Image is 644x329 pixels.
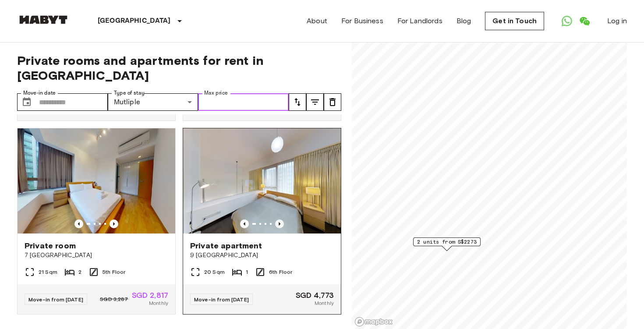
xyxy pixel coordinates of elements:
a: Open WeChat [576,12,593,30]
button: Previous image [275,219,284,228]
span: 5th Floor [103,268,125,276]
span: 1 [246,268,248,276]
div: Mutliple [108,93,198,111]
span: SGD 4,773 [296,291,334,299]
label: Move-in date [23,89,56,97]
button: Previous image [110,219,118,228]
span: 20 Sqm [204,268,225,276]
span: 21 Sqm [39,268,57,276]
img: Marketing picture of unit SG-01-038-004-01 [183,128,341,233]
span: SGD 3,287 [100,295,128,303]
span: Move-in from [DATE] [194,296,249,303]
span: Monthly [315,299,334,307]
label: Max price [204,89,228,97]
span: 9 [GEOGRAPHIC_DATA] [190,251,334,260]
a: Get in Touch [485,12,544,30]
a: Marketing picture of unit SG-01-033-001-01Previous imagePrevious imagePrivate room7 [GEOGRAPHIC_D... [17,128,176,315]
span: 2 units from S$2273 [417,238,477,246]
label: Type of stay [114,89,145,97]
span: Monthly [149,299,168,307]
a: For Business [341,16,383,26]
button: Previous image [74,219,83,228]
span: Private room [25,241,76,251]
button: tune [306,93,324,111]
a: Blog [456,16,471,26]
span: Private apartment [190,241,262,251]
button: Previous image [240,219,249,228]
button: tune [324,93,341,111]
p: [GEOGRAPHIC_DATA] [98,16,171,26]
img: Marketing picture of unit SG-01-033-001-01 [18,128,175,233]
a: Mapbox logo [354,317,393,327]
span: 2 [78,268,81,276]
span: 7 [GEOGRAPHIC_DATA] [25,251,168,260]
img: Habyt [17,15,70,24]
span: Move-in from [DATE] [28,296,83,303]
button: tune [289,93,306,111]
div: Map marker [413,237,481,251]
span: SGD 2,817 [132,291,168,299]
span: 6th Floor [269,268,292,276]
button: Choose date [18,93,35,111]
a: Marketing picture of unit SG-01-038-004-01Previous imagePrevious imagePrivate apartment9 [GEOGRAP... [183,128,341,315]
span: Private rooms and apartments for rent in [GEOGRAPHIC_DATA] [17,53,341,83]
a: For Landlords [397,16,442,26]
a: About [307,16,327,26]
a: Open WhatsApp [558,12,576,30]
a: Log in [607,16,627,26]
